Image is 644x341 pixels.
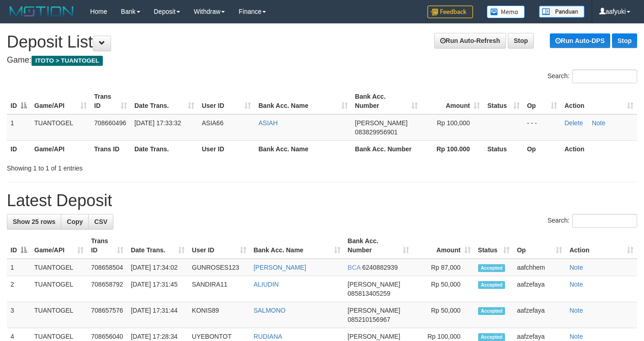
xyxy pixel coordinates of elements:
img: Feedback.jpg [427,5,473,18]
td: GUNROSES123 [188,259,250,276]
td: [DATE] 17:34:02 [127,259,188,276]
th: ID: activate to sort column descending [7,233,31,259]
img: MOTION_logo.png [7,5,76,18]
td: TUANTOGEL [31,276,87,302]
td: KONIS89 [188,302,250,328]
th: Amount: activate to sort column ascending [421,88,484,114]
td: Rp 50,000 [413,302,474,328]
th: Status: activate to sort column ascending [474,233,513,259]
th: Op [523,140,561,157]
th: Op: activate to sort column ascending [523,88,561,114]
a: CSV [88,214,113,229]
a: Note [569,307,583,314]
td: 1 [7,114,31,141]
span: Copy 085813405259 to clipboard [348,290,390,297]
a: Delete [564,119,583,127]
td: 708658792 [87,276,127,302]
th: Amount: activate to sort column ascending [413,233,474,259]
label: Search: [548,214,637,228]
th: Bank Acc. Name: activate to sort column ascending [250,233,344,259]
span: [PERSON_NAME] [348,281,400,288]
td: 708658504 [87,259,127,276]
span: 708660496 [94,119,126,127]
td: aafchhem [513,259,566,276]
th: Bank Acc. Name [255,140,351,157]
div: Showing 1 to 1 of 1 entries [7,160,261,173]
td: aafzefaya [513,276,566,302]
td: Rp 50,000 [413,276,474,302]
a: Stop [612,33,637,48]
a: ASIAH [258,119,277,127]
td: TUANTOGEL [31,114,90,141]
a: SALMONO [254,307,286,314]
a: Run Auto-Refresh [434,33,506,48]
a: [PERSON_NAME] [254,264,306,271]
th: Bank Acc. Number: activate to sort column ascending [351,88,421,114]
th: ID [7,140,31,157]
th: Trans ID: activate to sort column ascending [87,233,127,259]
th: ID: activate to sort column descending [7,88,31,114]
th: Action [561,140,637,157]
th: Trans ID [90,140,131,157]
th: Action: activate to sort column ascending [566,233,637,259]
td: 2 [7,276,31,302]
span: [PERSON_NAME] [348,307,400,314]
td: [DATE] 17:31:44 [127,302,188,328]
a: Note [592,119,606,127]
th: Bank Acc. Name: activate to sort column ascending [255,88,351,114]
th: Status [484,140,523,157]
td: 3 [7,302,31,328]
span: Copy 6240882939 to clipboard [362,264,398,271]
th: Date Trans.: activate to sort column ascending [131,88,198,114]
span: Accepted [478,281,506,289]
span: Accepted [478,264,506,272]
span: [DATE] 17:33:32 [134,119,181,127]
a: Note [569,333,583,340]
td: SANDIRA11 [188,276,250,302]
span: Copy 083829956901 to clipboard [355,128,398,136]
span: CSV [94,218,107,225]
span: BCA [348,264,361,271]
img: Button%20Memo.svg [487,5,525,18]
span: Accepted [478,307,506,315]
span: Accepted [478,333,506,341]
th: Game/API: activate to sort column ascending [31,233,87,259]
span: [PERSON_NAME] [348,333,400,340]
a: Copy [61,214,89,229]
th: Date Trans.: activate to sort column ascending [127,233,188,259]
input: Search: [572,69,637,83]
a: Note [569,264,583,271]
span: Rp 100,000 [437,119,470,127]
label: Search: [548,69,637,83]
th: User ID: activate to sort column ascending [198,88,255,114]
a: Run Auto-DPS [550,33,610,48]
a: RUDIANA [254,333,282,340]
td: [DATE] 17:31:45 [127,276,188,302]
h1: Latest Deposit [7,192,637,210]
th: Rp 100.000 [421,140,484,157]
th: Action: activate to sort column ascending [561,88,637,114]
input: Search: [572,214,637,228]
td: aafzefaya [513,302,566,328]
th: User ID [198,140,255,157]
td: 708657576 [87,302,127,328]
th: Bank Acc. Number [351,140,421,157]
a: Note [569,281,583,288]
th: Bank Acc. Number: activate to sort column ascending [344,233,413,259]
th: Trans ID: activate to sort column ascending [90,88,131,114]
td: TUANTOGEL [31,259,87,276]
th: Game/API: activate to sort column ascending [31,88,90,114]
img: panduan.png [539,5,585,18]
th: Game/API [31,140,90,157]
span: Show 25 rows [13,218,55,225]
a: Show 25 rows [7,214,61,229]
span: Copy 085210156967 to clipboard [348,316,390,323]
span: ASIA66 [202,119,223,127]
th: User ID: activate to sort column ascending [188,233,250,259]
a: Stop [508,33,534,48]
a: ALIUDIN [254,281,279,288]
td: - - - [523,114,561,141]
span: ITOTO > TUANTOGEL [32,56,103,66]
h4: Game: [7,56,637,65]
td: 1 [7,259,31,276]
